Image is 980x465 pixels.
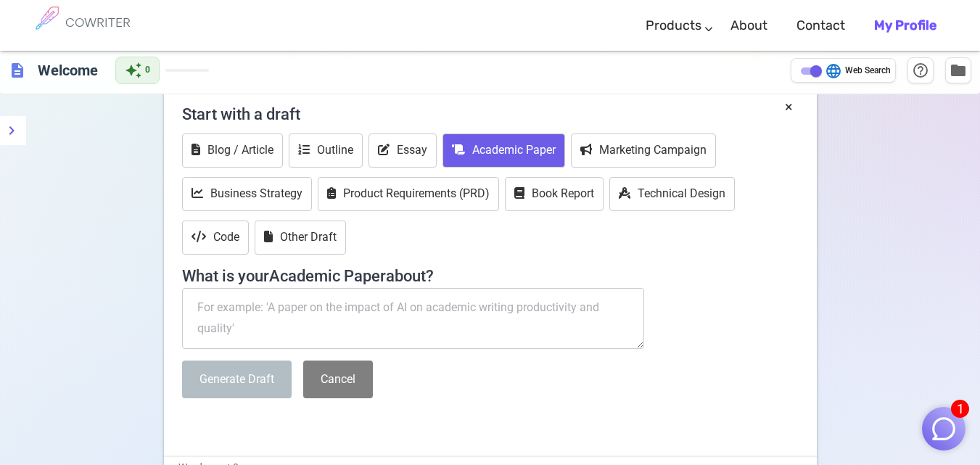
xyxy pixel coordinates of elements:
span: description [9,62,26,79]
h4: What is your Academic Paper about? [182,258,799,286]
button: Marketing Campaign [571,133,716,168]
a: About [730,4,767,47]
button: Code [182,221,249,255]
button: Essay [368,133,437,168]
a: Products [646,4,701,47]
b: My Profile [874,17,936,33]
button: Help & Shortcuts [907,57,934,83]
button: Product Requirements (PRD) [318,177,499,211]
button: 1 [922,407,965,450]
button: × [785,96,793,118]
span: 1 [951,400,969,418]
span: auto_awesome [125,62,142,79]
button: Other Draft [255,221,346,255]
button: Generate Draft [182,361,292,399]
button: Technical Design [609,177,735,211]
span: Web Search [845,64,891,78]
span: help_outline [912,62,929,79]
span: 0 [145,63,150,78]
button: Book Report [505,177,604,211]
span: language [825,62,842,80]
h6: Click to edit title [32,56,104,85]
span: folder [950,62,967,79]
button: Business Strategy [182,177,312,211]
a: My Profile [874,4,936,47]
a: Contact [796,4,845,47]
button: Manage Documents [945,57,971,83]
h4: Start with a draft [182,96,799,131]
button: Cancel [303,361,373,399]
h6: COWRITER [65,16,131,29]
button: Blog / Article [182,133,283,168]
button: Academic Paper [442,133,565,168]
button: Outline [289,133,363,168]
img: Close chat [930,415,958,443]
